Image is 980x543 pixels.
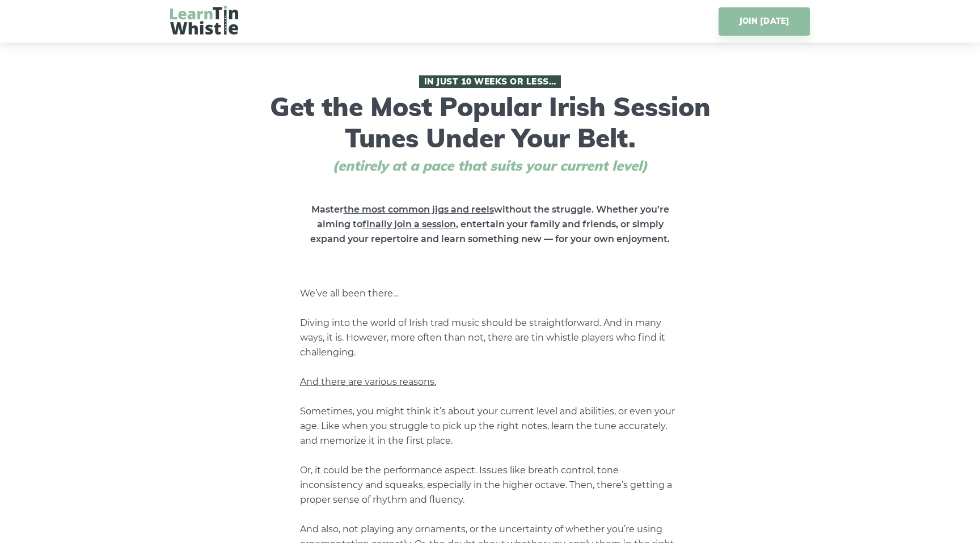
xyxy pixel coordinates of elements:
span: (entirely at a pace that suits your current level) [311,158,669,174]
h1: Get the Most Popular Irish Session Tunes Under Your Belt. [266,75,714,174]
img: LearnTinWhistle.com [170,6,238,35]
span: And there are various reasons. [300,376,436,387]
a: JOIN [DATE] [719,7,810,36]
strong: Master without the struggle. Whether you’re aiming to , entertain your family and friends, or sim... [310,204,670,244]
span: finally join a session [362,219,456,230]
span: the most common jigs and reels [344,204,494,215]
span: In Just 10 Weeks or Less… [419,75,561,88]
